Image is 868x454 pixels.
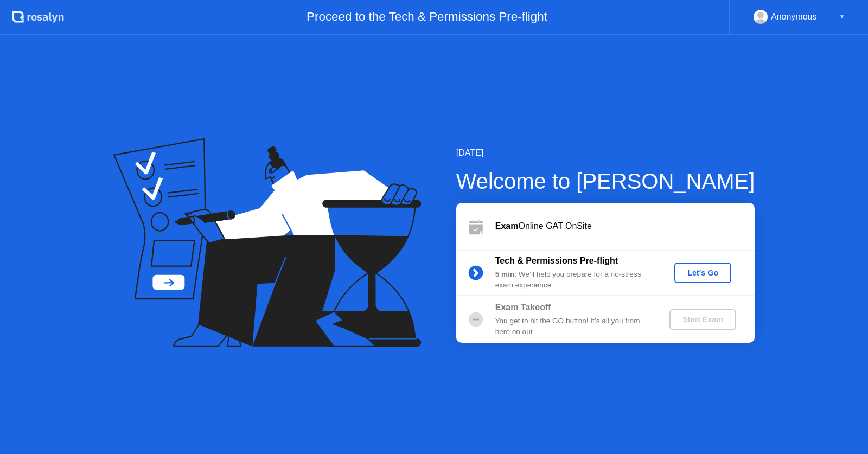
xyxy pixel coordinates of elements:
div: Start Exam [674,315,732,324]
div: Online GAT OnSite [495,220,755,233]
button: Start Exam [669,309,736,330]
div: You get to hit the GO button! It’s all you from here on out [495,316,652,338]
button: Let's Go [674,263,731,283]
div: Let's Go [679,268,727,277]
div: : We’ll help you prepare for a no-stress exam experience [495,269,652,291]
b: Exam [495,221,519,231]
div: Welcome to [PERSON_NAME] [456,165,755,197]
div: ▼ [839,10,845,24]
b: 5 min [495,270,515,278]
div: Anonymous [771,10,817,24]
b: Exam Takeoff [495,303,551,312]
b: Tech & Permissions Pre-flight [495,256,618,265]
div: [DATE] [456,146,755,159]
